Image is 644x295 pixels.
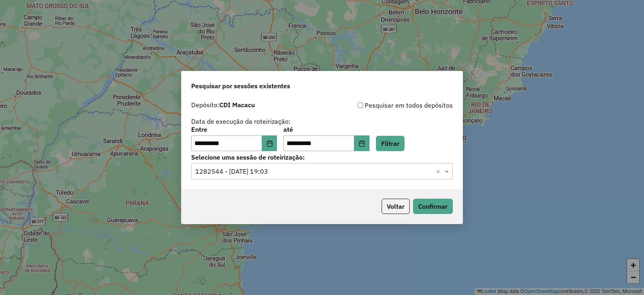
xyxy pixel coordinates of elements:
button: Voltar [382,199,410,214]
button: Filtrar [376,136,405,151]
label: Entre [191,125,277,134]
button: Confirmar [413,199,453,214]
label: Selecione uma sessão de roteirização: [191,152,453,162]
button: Choose Date [354,135,369,152]
span: Pesquisar por sessões existentes [191,81,290,91]
label: até [283,125,369,134]
span: Clear all [436,166,443,176]
label: Depósito: [191,100,255,110]
button: Choose Date [262,135,277,152]
strong: CDI Macacu [219,101,255,109]
label: Data de execução da roteirização: [191,116,291,126]
div: Pesquisar em todos depósitos [322,100,453,110]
